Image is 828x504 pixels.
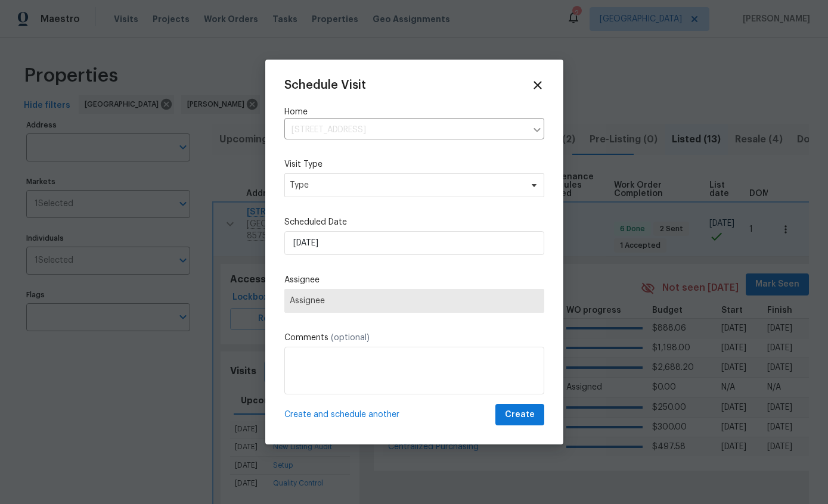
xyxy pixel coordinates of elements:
span: Close [531,79,544,92]
input: M/D/YYYY [284,231,544,255]
input: Enter in an address [284,121,526,139]
label: Home [284,106,544,118]
label: Comments [284,332,544,344]
label: Assignee [284,274,544,286]
span: Create and schedule another [284,409,399,421]
label: Visit Type [284,158,544,170]
span: Assignee [290,296,539,306]
button: Create [495,404,544,426]
span: Create [505,407,535,422]
span: Schedule Visit [284,79,366,91]
span: Type [290,179,522,191]
span: (optional) [331,334,370,342]
label: Scheduled Date [284,216,544,228]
